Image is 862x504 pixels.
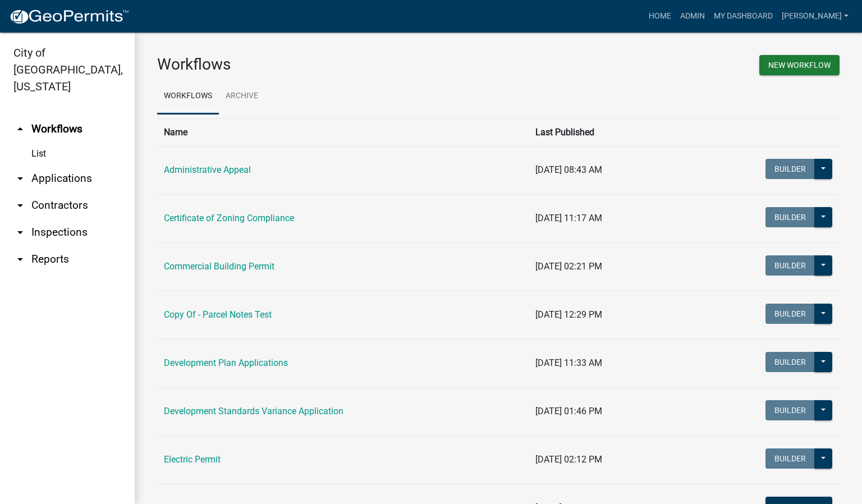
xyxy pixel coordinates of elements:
a: Workflows [157,79,219,114]
button: Builder [765,352,815,372]
a: Home [644,6,676,27]
a: Admin [676,6,709,27]
span: [DATE] 11:33 AM [535,358,602,368]
a: Electric Permit [164,454,221,465]
button: Builder [765,400,815,420]
i: arrow_drop_down [13,226,27,239]
button: Builder [765,255,815,276]
button: Builder [765,207,815,227]
span: [DATE] 12:29 PM [535,309,602,320]
span: [DATE] 02:12 PM [535,454,602,465]
span: [DATE] 01:46 PM [535,406,602,416]
i: arrow_drop_down [13,199,27,212]
span: [DATE] 11:17 AM [535,213,602,223]
i: arrow_drop_up [13,122,27,136]
a: Commercial Building Permit [164,261,274,272]
a: Development Standards Variance Application [164,406,343,416]
span: [DATE] 08:43 AM [535,164,602,175]
a: Administrative Appeal [164,164,251,175]
i: arrow_drop_down [13,172,27,185]
h3: Workflows [157,55,490,74]
a: Archive [219,79,265,114]
a: Development Plan Applications [164,358,288,368]
a: Copy Of - Parcel Notes Test [164,309,272,320]
span: [DATE] 02:21 PM [535,261,602,272]
th: Last Published [529,118,683,146]
i: arrow_drop_down [13,253,27,266]
th: Name [157,118,529,146]
button: Builder [765,304,815,324]
button: Builder [765,448,815,469]
button: Builder [765,159,815,179]
a: Certificate of Zoning Compliance [164,213,294,223]
button: New Workflow [759,55,840,75]
a: [PERSON_NAME] [777,6,853,27]
a: My Dashboard [709,6,777,27]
